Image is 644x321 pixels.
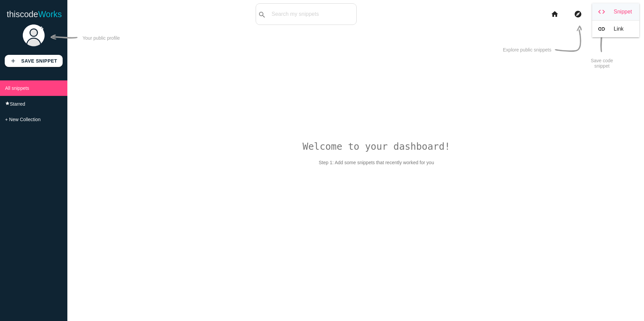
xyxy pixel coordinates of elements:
i: star [5,101,10,106]
b: Save Snippet [21,58,57,64]
img: curv-arrow.svg [555,25,582,52]
span: Starred [10,101,25,107]
i: home [551,3,559,25]
i: search [258,4,266,26]
a: thiscodeWorks [7,3,62,25]
a: addSave Snippet [5,55,63,67]
img: user.png [22,24,45,47]
a: codeSnippet [592,3,639,20]
i: code [598,8,606,15]
p: Explore public snippets [503,47,551,52]
span: All snippets [5,85,29,91]
i: explore [574,3,582,25]
i: link [598,25,606,33]
input: Search my snippets [268,7,356,21]
p: Your public profile [83,35,120,46]
img: str-arrow.svg [588,25,615,52]
button: search [256,4,268,25]
span: + New Collection [5,117,40,122]
i: add [10,55,16,67]
a: linkLink [592,21,639,37]
p: Save code snippet [588,58,615,69]
img: str-arrow.svg [51,24,77,50]
span: Works [38,9,62,19]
